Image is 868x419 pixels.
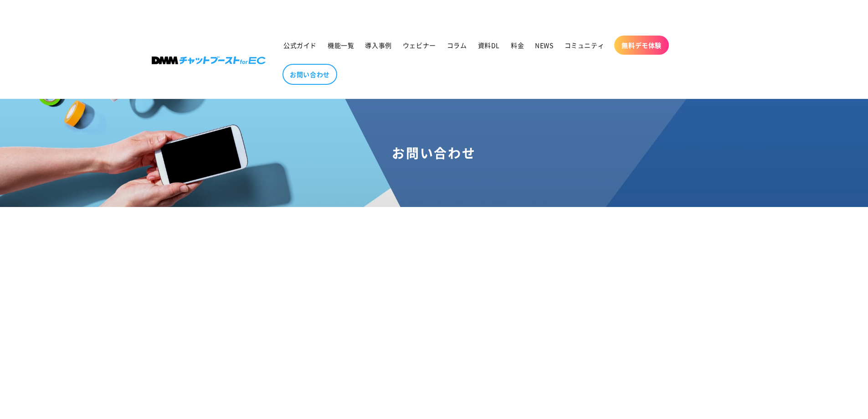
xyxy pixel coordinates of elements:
a: 資料DL [473,36,505,55]
a: NEWS [529,36,559,55]
span: 無料デモ体験 [621,41,662,49]
a: 料金 [505,36,529,55]
span: 機能一覧 [328,41,354,49]
span: 公式ガイド [283,41,317,49]
span: 料金 [511,41,524,49]
a: 機能一覧 [322,36,360,55]
a: ウェビナー [397,36,442,55]
span: ウェビナー [403,41,436,49]
a: 導入事例 [360,36,397,55]
a: コミュニティ [559,36,610,55]
span: NEWS [535,41,553,49]
a: お問い合わせ [282,64,337,85]
span: コミュニティ [565,41,605,49]
h1: お問い合わせ [11,145,857,161]
span: 導入事例 [365,41,391,49]
a: コラム [442,36,473,55]
span: お問い合わせ [290,70,330,78]
span: コラム [447,41,467,49]
a: 無料デモ体験 [614,36,669,55]
a: 公式ガイド [278,36,322,55]
img: 株式会社DMM Boost [152,57,266,64]
span: 資料DL [478,41,500,49]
